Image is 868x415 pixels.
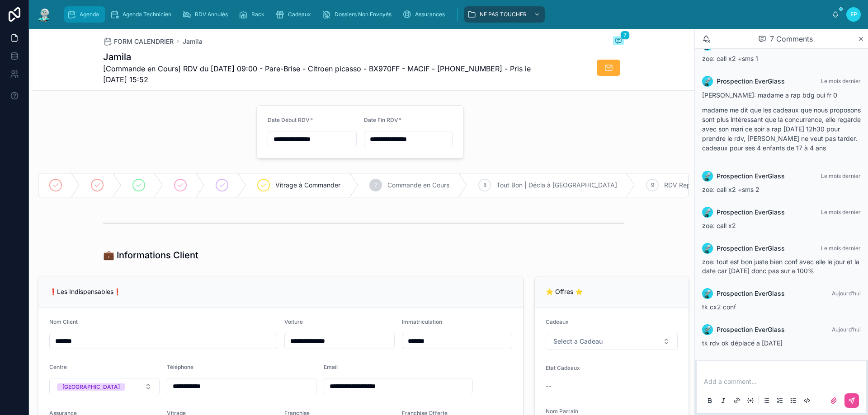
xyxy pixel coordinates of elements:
[702,339,783,347] span: tk rdv ok déplacé a [DATE]
[702,90,861,100] p: [PERSON_NAME]: madame a rap bdg oui fr 0
[195,11,228,18] span: RDV Annulés
[821,78,861,84] span: Le mois dernier
[821,173,861,179] span: Le mois dernier
[49,378,160,395] button: Select Button
[183,37,203,46] a: Jamila
[103,63,556,85] span: [Commande en Cours] RDV du [DATE] 09:00 - Pare-Brise - Citroen picasso - BX970FF - MACIF - [PHONE...
[832,290,861,297] span: Aujourd’hui
[179,6,234,23] a: RDV Annulés
[49,364,67,370] span: Centre
[335,11,392,18] span: Dossiers Non Envoyés
[717,77,785,86] span: Prospection EverGlass
[717,325,785,334] span: Prospection EverGlass
[275,181,340,190] span: Vitrage à Commander
[103,51,556,63] h1: Jamila
[770,33,813,44] span: 7 Comments
[236,6,271,23] a: Rack
[107,6,178,23] a: Agenda Technicien
[123,11,171,18] span: Agenda Technicien
[464,6,545,23] a: NE PAS TOUCHER
[496,181,617,190] span: Tout Bon | Décla à [GEOGRAPHIC_DATA]
[717,289,785,298] span: Prospection EverGlass
[273,6,317,23] a: Cadeaux
[402,318,442,325] span: Immatriculation
[553,337,603,346] span: Select a Cadeau
[546,408,578,415] span: Nom Parrain
[702,105,861,153] p: madame me dit que les cadeaux que nous proposons sont plus intéressant que la concurrence, elle r...
[702,55,758,62] span: zoe: call x2 +sms 1
[319,6,398,23] a: Dossiers Non Envoyés
[284,318,303,325] span: Voiture
[49,318,78,325] span: Nom Client
[717,208,785,217] span: Prospection EverGlass
[620,31,630,40] span: 7
[832,326,861,333] span: Aujourd’hui
[64,6,105,23] a: Agenda
[60,5,832,24] div: scrollable content
[717,244,785,253] span: Prospection EverGlass
[702,258,859,275] span: zoe: tout est bon juste bien conf avec elle le jour et la date car [DATE] donc pas sur a 100%
[268,117,310,123] span: Date Début RDV
[103,37,174,46] a: FORM CALENDRIER
[480,11,527,18] span: NE PAS TOUCHER
[415,11,445,18] span: Assurances
[546,288,583,295] span: ⭐ Offres ⭐
[387,181,449,190] span: Commande en Cours
[62,383,120,391] div: [GEOGRAPHIC_DATA]
[80,11,99,18] span: Agenda
[114,37,174,46] span: FORM CALENDRIER
[702,222,736,229] span: zoe: call x2
[251,11,264,18] span: Rack
[546,333,678,350] button: Select Button
[400,6,451,23] a: Assurances
[546,318,569,325] span: Cadeaux
[664,181,758,190] span: RDV Reporté | RDV à Confirmer
[821,209,861,215] span: Le mois dernier
[702,303,736,311] span: tk cx2 conf
[103,249,198,261] h1: 💼 Informations Client
[49,288,121,295] span: ❗Les Indispensables❗
[702,186,759,193] span: zoe: call x2 +sms 2
[167,364,193,370] span: Téléphone
[288,11,311,18] span: Cadeaux
[850,11,857,18] span: EP
[821,245,861,252] span: Le mois dernier
[546,364,580,371] span: Etat Cadeaux
[651,182,654,189] span: 9
[546,382,551,391] span: --
[483,182,486,189] span: 8
[613,36,624,47] button: 7
[36,7,52,22] img: App logo
[374,182,377,189] span: 7
[324,364,338,370] span: Email
[717,172,785,181] span: Prospection EverGlass
[364,117,398,123] span: Date Fin RDV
